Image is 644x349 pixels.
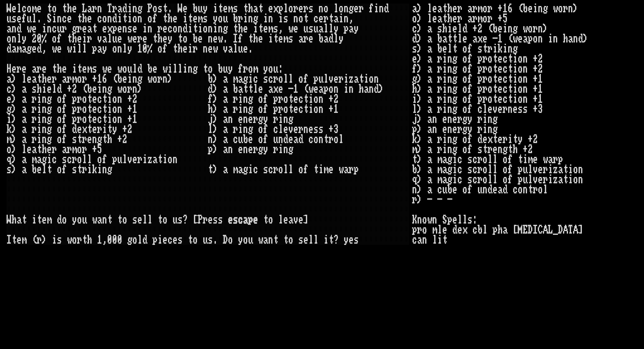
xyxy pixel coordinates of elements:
[42,34,47,44] div: %
[92,24,97,34] div: t
[233,34,238,44] div: I
[173,64,178,74] div: l
[152,64,157,74] div: e
[87,34,92,44] div: r
[329,14,334,24] div: t
[52,34,57,44] div: o
[313,24,318,34] div: u
[268,24,273,34] div: m
[253,24,258,34] div: i
[82,44,87,54] div: l
[283,4,288,14] div: l
[163,64,168,74] div: w
[278,24,283,34] div: ,
[183,4,188,14] div: e
[137,34,142,44] div: r
[173,14,178,24] div: e
[298,4,303,14] div: e
[412,4,637,332] stats: a) leather armor +16 (being worn) o) leather armor +5 c) a shield +2 (being worn) d) a battle axe...
[183,24,188,34] div: d
[67,34,72,44] div: t
[32,44,37,54] div: e
[248,44,253,54] div: .
[97,44,102,54] div: a
[122,24,127,34] div: n
[17,4,22,14] div: l
[188,44,193,54] div: i
[107,4,112,14] div: T
[127,14,132,24] div: i
[318,24,324,34] div: a
[243,24,248,34] div: e
[258,24,263,34] div: t
[42,64,47,74] div: e
[193,4,198,14] div: b
[349,14,354,24] div: ,
[203,4,208,14] div: y
[102,24,107,34] div: e
[87,24,92,34] div: a
[72,24,77,34] div: g
[268,14,273,24] div: n
[102,64,107,74] div: w
[359,4,364,14] div: r
[288,4,293,14] div: o
[329,24,334,34] div: l
[283,14,288,24] div: s
[67,14,72,24] div: e
[193,34,198,44] div: b
[62,4,67,14] div: t
[52,14,57,24] div: i
[32,14,37,24] div: l
[324,34,329,44] div: a
[178,24,183,34] div: n
[62,24,67,34] div: r
[243,14,248,24] div: i
[82,64,87,74] div: e
[268,4,273,14] div: e
[198,14,203,24] div: m
[173,24,178,34] div: o
[308,4,313,14] div: s
[203,44,208,54] div: n
[92,64,97,74] div: s
[233,24,238,34] div: t
[168,14,173,24] div: h
[193,14,198,24] div: e
[243,44,248,54] div: e
[67,44,72,54] div: w
[112,4,117,14] div: r
[318,4,324,14] div: n
[369,4,374,14] div: f
[152,14,157,24] div: f
[344,4,349,14] div: n
[183,34,188,44] div: o
[223,44,228,54] div: v
[273,34,278,44] div: t
[142,24,147,34] div: i
[298,34,303,44] div: a
[12,24,17,34] div: n
[344,14,349,24] div: n
[349,24,354,34] div: a
[107,34,112,44] div: l
[278,34,283,44] div: e
[102,14,107,24] div: o
[238,14,243,24] div: r
[283,34,288,44] div: m
[253,14,258,24] div: g
[193,44,198,54] div: r
[334,14,339,24] div: a
[293,24,298,34] div: e
[7,4,12,14] div: W
[273,24,278,34] div: s
[72,34,77,44] div: h
[127,44,132,54] div: y
[168,64,173,74] div: i
[157,34,163,44] div: h
[163,44,168,54] div: f
[183,14,188,24] div: i
[238,34,243,44] div: f
[178,34,183,44] div: t
[147,24,152,34] div: n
